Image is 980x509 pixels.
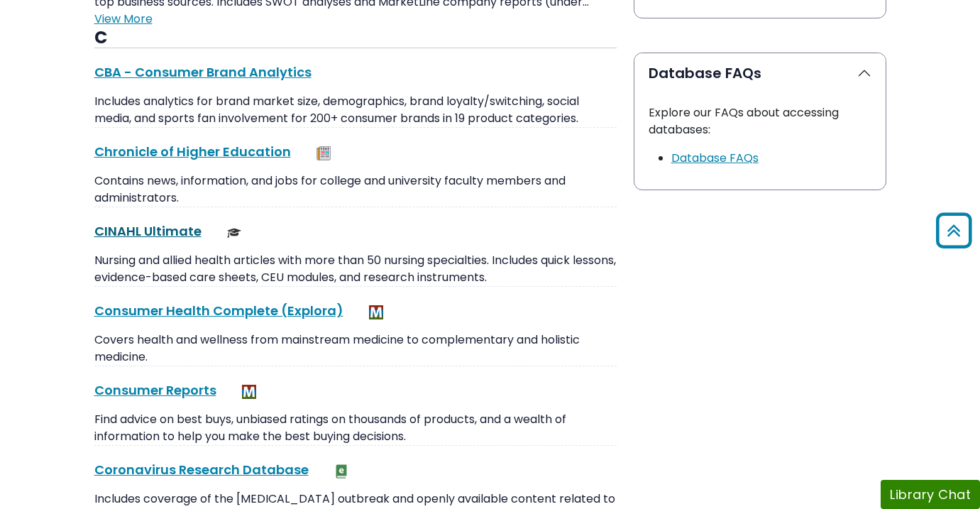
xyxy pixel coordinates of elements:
button: Library Chat [881,480,980,509]
a: Coronavirus Research Database [94,461,309,478]
p: Find advice on best buys, unbiased ratings on thousands of products, and a wealth of information ... [94,411,617,445]
p: Nursing and allied health articles with more than 50 nursing specialties. Includes quick lessons,... [94,252,617,286]
img: MeL (Michigan electronic Library) [242,385,256,399]
a: Link opens in new window [671,150,759,166]
a: CINAHL Ultimate [94,222,202,240]
a: CBA - Consumer Brand Analytics [94,63,312,81]
p: Includes analytics for brand market size, demographics, brand loyalty/switching, social media, an... [94,93,617,127]
img: Newspapers [316,146,331,160]
img: e-Book [334,464,348,478]
a: View More [94,11,153,27]
img: MeL (Michigan electronic Library) [369,305,383,319]
p: Contains news, information, and jobs for college and university faculty members and administrators. [94,173,617,207]
a: Back to Top [931,219,976,242]
img: Scholarly or Peer Reviewed [227,226,241,240]
a: Consumer Reports [94,381,216,399]
a: Consumer Health Complete (Explora) [94,302,343,319]
p: Explore our FAQs about accessing databases: [649,104,871,138]
h3: C [94,28,617,49]
a: Chronicle of Higher Education [94,143,291,160]
p: Covers health and wellness from mainstream medicine to complementary and holistic medicine. [94,332,617,366]
button: Database FAQs [634,53,886,93]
